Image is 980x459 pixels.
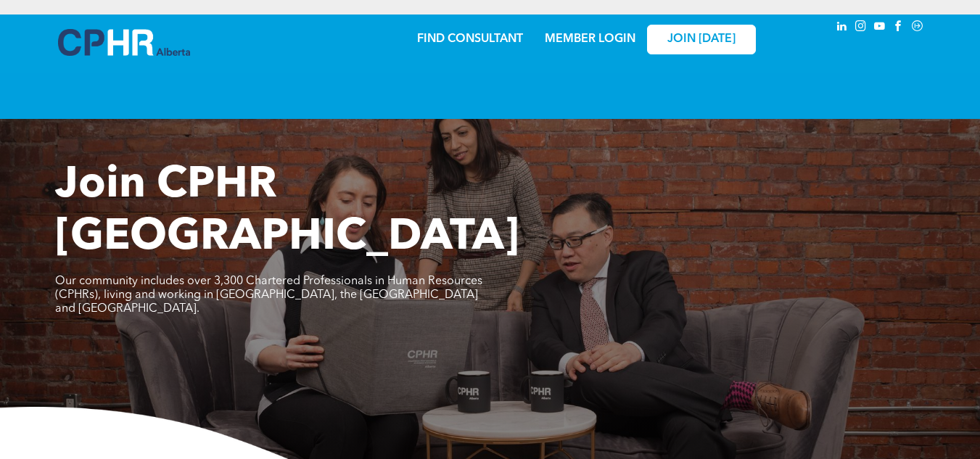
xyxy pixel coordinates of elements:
[834,18,850,38] a: linkedin
[58,29,190,56] img: A blue and white logo for cp alberta
[545,33,635,45] a: MEMBER LOGIN
[910,18,926,38] a: Social network
[55,164,519,260] span: Join CPHR [GEOGRAPHIC_DATA]
[647,25,756,54] a: JOIN [DATE]
[417,33,523,45] a: FIND CONSULTANT
[55,276,482,315] span: Our community includes over 3,300 Chartered Professionals in Human Resources (CPHRs), living and ...
[891,18,907,38] a: facebook
[853,18,869,38] a: instagram
[872,18,888,38] a: youtube
[667,33,736,46] span: JOIN [DATE]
